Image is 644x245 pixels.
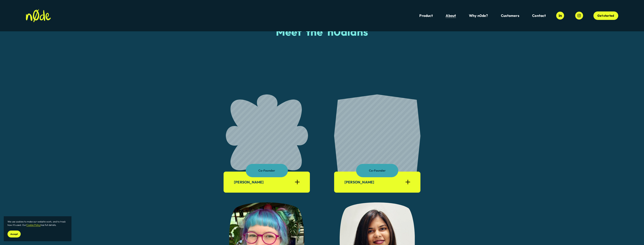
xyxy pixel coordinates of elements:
[8,231,21,237] button: Accept
[446,13,456,18] a: About
[575,12,583,20] a: Instagram
[276,25,368,38] span: Meet the n0dians
[419,13,433,18] a: Product
[258,169,275,172] strong: Co-Founder
[234,180,295,184] span: [PERSON_NAME]
[556,12,564,20] a: LinkedIn
[625,227,644,245] iframe: Chat Widget
[26,9,51,22] img: n0de
[369,169,386,172] strong: Co-Founder
[625,227,644,245] div: Chat-Widget
[26,223,41,226] a: Cookie Policy
[532,13,546,18] a: Contact
[234,177,300,187] button: [PERSON_NAME]
[4,216,71,241] section: Cookie banner
[344,180,406,184] span: [PERSON_NAME]
[8,220,68,227] p: We use cookies to make our website work, and to track how it’s used. Our has full details.
[10,233,18,235] span: Accept
[501,14,519,18] span: Customers
[501,13,519,18] a: folder dropdown
[344,177,410,187] button: [PERSON_NAME]
[469,13,488,18] a: Why n0de?
[593,11,618,20] a: Get started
